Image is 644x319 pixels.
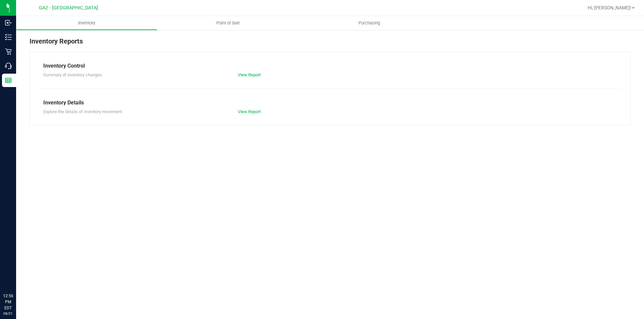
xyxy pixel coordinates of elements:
p: 08/21 [3,311,13,316]
span: Inventory [69,20,104,26]
span: Explore the details of inventory movement [43,109,122,114]
span: Point of Sale [207,20,249,26]
a: View Report [238,109,261,114]
p: 12:56 PM EDT [3,293,13,311]
div: Inventory Details [43,99,617,107]
span: Hi, [PERSON_NAME]! [588,5,631,10]
inline-svg: Inbound [5,19,12,26]
inline-svg: Reports [5,77,12,84]
inline-svg: Retail [5,48,12,55]
span: Purchasing [350,20,389,26]
span: GA2 - [GEOGRAPHIC_DATA] [39,5,98,11]
span: Summary of inventory changes [43,72,102,77]
div: Inventory Reports [30,36,631,52]
a: Inventory [16,16,157,30]
inline-svg: Inventory [5,34,12,41]
a: Purchasing [299,16,440,30]
a: Point of Sale [157,16,299,30]
inline-svg: Call Center [5,63,12,69]
a: View Report [238,72,261,77]
div: Inventory Control [43,62,617,70]
iframe: Resource center [7,265,27,286]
